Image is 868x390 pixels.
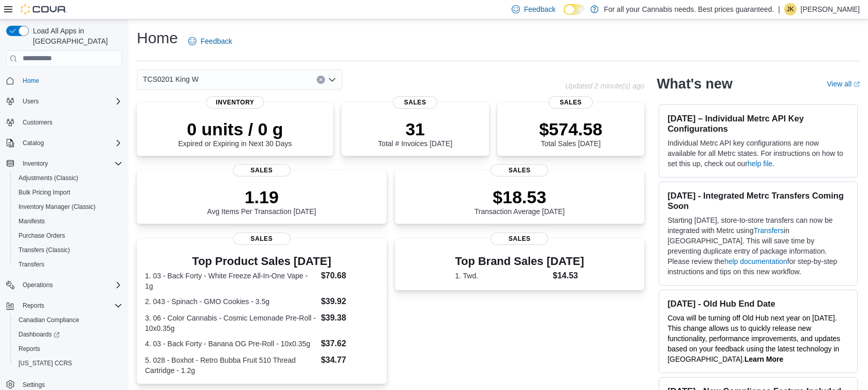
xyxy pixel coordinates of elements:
dt: 4. 03 - Back Forty - Banana OG Pre-Roll - 10x0.35g [145,339,317,349]
span: Reports [19,299,122,312]
span: Users [23,97,39,105]
span: Dashboards [14,328,122,341]
p: $574.58 [539,119,602,139]
a: Canadian Compliance [14,314,83,326]
button: Inventory Manager (Classic) [10,200,126,214]
span: Washington CCRS [14,357,122,369]
input: Dark Mode [564,4,585,15]
button: Open list of options [328,76,336,84]
span: Users [19,95,122,108]
button: Bulk Pricing Import [10,185,126,200]
span: Reports [19,345,40,353]
span: Manifests [14,215,122,227]
span: Sales [491,164,548,176]
span: Purchase Orders [19,232,65,240]
a: Dashboards [10,327,126,342]
span: Feedback [201,36,232,46]
svg: External link [854,81,860,87]
span: Transfers (Classic) [19,246,70,254]
div: Total # Invoices [DATE] [378,119,452,148]
span: Purchase Orders [14,229,122,242]
dt: 1. Twd. [455,271,549,281]
p: For all your Cannabis needs. Best prices guaranteed. [604,3,774,15]
span: Dark Mode [564,15,564,15]
span: Canadian Compliance [14,314,122,326]
button: Inventory [19,157,52,170]
a: help file [748,159,772,168]
span: Catalog [23,139,44,147]
button: Manifests [10,214,126,228]
span: Canadian Compliance [19,316,79,324]
dd: $37.62 [321,338,378,350]
h3: [DATE] - Integrated Metrc Transfers Coming Soon [667,190,849,211]
a: View allExternal link [827,80,860,88]
span: Sales [233,164,291,176]
div: Expired or Expiring in Next 30 Days [178,119,292,148]
h3: [DATE] – Individual Metrc API Key Configurations [667,113,849,134]
span: Catalog [19,137,122,149]
span: Sales [233,233,291,245]
span: Customers [23,118,52,127]
button: Home [2,73,126,88]
a: Learn More [745,355,783,363]
span: Transfers [19,260,44,269]
span: Adjustments (Classic) [14,172,122,184]
button: Canadian Compliance [10,313,126,327]
span: Home [23,77,39,85]
h3: Top Brand Sales [DATE] [455,255,584,268]
a: Bulk Pricing Import [14,186,75,199]
p: Starting [DATE], store-to-store transfers can now be integrated with Metrc using in [GEOGRAPHIC_D... [667,215,849,277]
a: Manifests [14,215,49,227]
span: Inventory Manager (Classic) [19,203,96,211]
button: Catalog [19,137,48,149]
span: Inventory Manager (Classic) [14,201,122,213]
dt: 3. 06 - Color Cannabis - Cosmic Lemonade Pre-Roll - 10x0.35g [145,313,317,333]
dt: 2. 043 - Spinach - GMO Cookies - 3.5g [145,296,317,307]
button: Catalog [2,136,126,150]
a: Adjustments (Classic) [14,172,82,184]
a: [US_STATE] CCRS [14,357,76,369]
button: Users [2,94,126,109]
dd: $39.38 [321,312,378,324]
button: Operations [2,278,126,292]
span: JK [787,3,794,15]
span: Settings [23,381,45,389]
button: Reports [10,342,126,356]
span: Inventory [23,159,48,168]
div: Avg Items Per Transaction [DATE] [207,187,316,216]
p: Individual Metrc API key configurations are now available for all Metrc states. For instructions ... [667,138,849,169]
button: Purchase Orders [10,228,126,243]
dd: $70.68 [321,270,378,282]
a: Transfers [753,226,784,235]
button: Reports [19,299,48,312]
span: Cova will be turning off Old Hub next year on [DATE]. This change allows us to quickly release ne... [667,314,840,363]
span: Home [19,74,122,87]
a: Customers [19,116,57,129]
a: Transfers (Classic) [14,244,74,256]
button: Clear input [317,76,325,84]
span: Manifests [19,217,45,225]
span: Sales [549,96,593,109]
button: Operations [19,279,57,291]
span: Sales [393,96,437,109]
h2: What's new [657,76,732,92]
h3: Top Product Sales [DATE] [145,255,378,268]
span: Transfers [14,258,122,271]
p: [PERSON_NAME] [801,3,860,15]
button: Users [19,95,43,108]
span: Adjustments (Classic) [19,174,78,182]
p: $18.53 [475,187,565,207]
span: Feedback [524,4,555,14]
span: [US_STATE] CCRS [19,359,72,367]
h3: [DATE] - Old Hub End Date [667,298,849,309]
dd: $39.92 [321,295,378,308]
span: Sales [491,233,548,245]
button: Transfers (Classic) [10,243,126,257]
span: Operations [19,279,122,291]
span: Inventory [19,157,122,170]
h1: Home [137,28,178,48]
p: 31 [378,119,452,139]
span: Reports [14,343,122,355]
img: Cova [21,4,67,14]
